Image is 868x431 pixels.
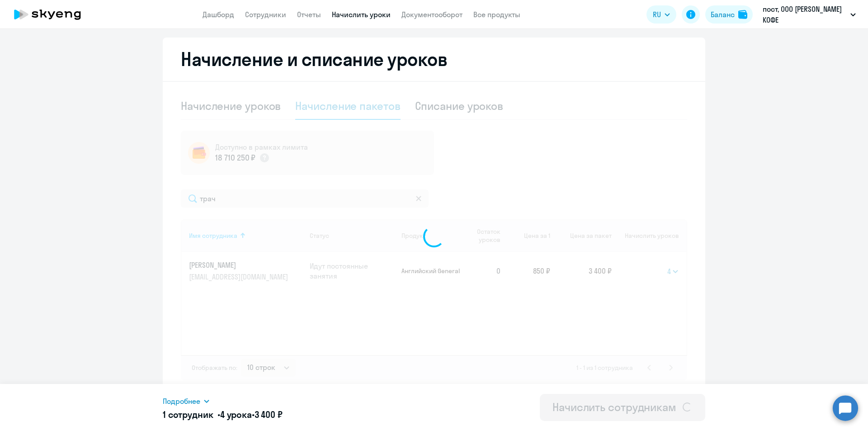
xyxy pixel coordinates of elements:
button: RU [646,5,676,24]
a: Отчеты [297,10,321,19]
span: 3 400 ₽ [255,409,283,420]
span: Подробнее [163,396,200,407]
a: Начислить уроки [332,10,391,19]
a: Все продукты [473,10,520,19]
button: пост, ООО [PERSON_NAME] КОФЕ [758,4,860,25]
div: Начислить сотрудникам [552,400,676,414]
img: balance [738,10,747,19]
button: Начислить сотрудникам [540,394,705,421]
button: Балансbalance [705,5,753,24]
span: 4 урока [220,409,252,420]
h2: Начисление и списание уроков [181,48,687,70]
h5: 1 сотрудник • • [163,408,283,421]
div: Баланс [711,9,735,20]
p: пост, ООО [PERSON_NAME] КОФЕ [763,4,847,25]
a: Дашборд [203,10,234,19]
a: Документооборот [401,10,462,19]
a: Сотрудники [245,10,286,19]
span: RU [653,9,661,20]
